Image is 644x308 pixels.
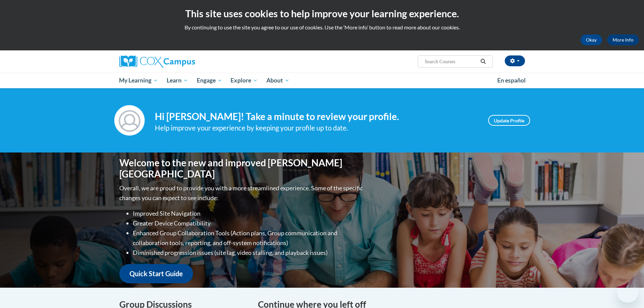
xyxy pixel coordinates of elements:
[497,77,526,84] span: En español
[119,55,195,68] img: Cox Campus
[115,73,163,88] a: My Learning
[109,73,535,88] div: Main menu
[162,73,192,88] a: Learn
[266,76,289,85] span: About
[155,122,478,134] div: Help improve your experience by keeping your profile up to date.
[167,76,188,85] span: Learn
[493,73,530,88] a: En español
[133,209,364,218] li: Improved Site Navigation
[114,105,145,136] img: Profile Image
[133,248,364,258] li: Diminished progression issues (site lag, video stalling, and playback issues)
[617,281,639,303] iframe: Button to launch messaging window
[488,115,530,126] a: Update Profile
[197,76,222,85] span: Engage
[5,7,639,20] h2: This site uses cookies to help improve your learning experience.
[5,24,639,31] p: By continuing to use the site you agree to our use of cookies. Use the ‘More info’ button to read...
[478,57,488,66] button: Search
[580,34,602,45] button: Okay
[119,76,158,85] span: My Learning
[231,76,258,85] span: Explore
[119,264,193,283] a: Quick Start Guide
[262,73,294,88] a: About
[119,183,364,203] p: Overall, we are proud to provide you with a more streamlined experience. Some of the specific cha...
[119,157,364,180] h1: Welcome to the new and improved [PERSON_NAME][GEOGRAPHIC_DATA]
[607,34,639,45] a: More Info
[133,228,364,248] li: Enhanced Group Collaboration Tools (Action plans, Group communication and collaboration tools, re...
[424,57,478,66] input: Search Courses
[119,55,248,68] a: Cox Campus
[226,73,262,88] a: Explore
[155,111,478,122] h4: Hi [PERSON_NAME]! Take a minute to review your profile.
[192,73,226,88] a: Engage
[133,218,364,228] li: Greater Device Compatibility
[505,55,525,66] button: Account Settings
